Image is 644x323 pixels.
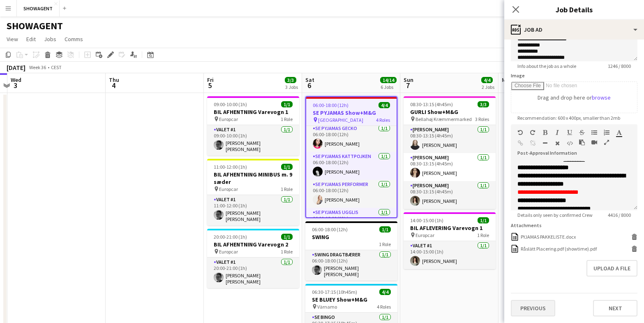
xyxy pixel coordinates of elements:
span: 7 [402,81,413,90]
span: 11:00-12:00 (1h) [214,164,247,170]
span: 4 Roles [377,304,391,310]
button: Undo [517,129,523,136]
span: 14:00-15:00 (1h) [410,217,443,223]
div: CEST [51,64,62,70]
span: 1/1 [281,164,293,170]
h3: GURLI Show+M&G [404,108,496,116]
span: [GEOGRAPHIC_DATA] [318,117,363,123]
div: 08:30-13:15 (4h45m)3/3GURLI Show+M&G Bellahøj Kræmmermarked3 Roles[PERSON_NAME]1/108:30-13:15 (4h... [404,96,496,209]
div: 3 Jobs [285,84,298,90]
span: Bellahøj Kræmmermarked [415,116,472,122]
h3: SWING [305,233,397,241]
span: Sun [404,76,413,84]
span: 3/3 [478,101,489,107]
span: Fri [207,76,214,84]
button: Strikethrough [579,129,585,136]
app-card-role: Valet #11/120:00-21:00 (1h)[PERSON_NAME] [PERSON_NAME] [PERSON_NAME] [207,258,299,288]
h3: SE PYJAMAS Show+M&G [306,109,397,116]
span: 09:00-10:00 (1h) [214,101,247,107]
span: Recommendation: 600 x 400px, smaller than 2mb [511,115,627,121]
span: 1 Role [281,186,293,192]
button: Next [593,300,637,316]
app-job-card: 11:00-12:00 (1h)1/1BIL AFHENTNING MINIBUS m. 9 sæder Europcar1 RoleValet #11/111:00-12:00 (1h)[PE... [207,159,299,225]
button: Bold [542,129,548,136]
app-card-role: SE PYJAMAS KATTPOJKEN1/106:00-18:00 (12h)[PERSON_NAME] [306,152,397,180]
div: 6 Jobs [381,84,396,90]
span: Värnamo [317,304,337,310]
app-card-role: [PERSON_NAME]1/108:30-13:15 (4h45m)[PERSON_NAME] [404,125,496,153]
app-job-card: 14:00-15:00 (1h)1/1BIL AFLEVERING Varevogn 1 Europcar1 RoleValet #11/114:00-15:00 (1h)[PERSON_NAME] [404,212,496,269]
span: Week 36 [27,64,48,70]
span: 4/4 [379,102,390,108]
span: 06:00-18:00 (12h) [312,226,348,232]
app-job-card: 06:00-18:00 (12h)4/4SE PYJAMAS Show+M&G [GEOGRAPHIC_DATA]4 RolesSE PYJAMAS GECKO1/106:00-18:00 (1... [305,96,397,218]
span: 6 [304,81,314,90]
span: 14/14 [380,77,397,83]
span: Europcar [219,186,238,192]
app-job-card: 09:00-10:00 (1h)1/1BIL AFHENTNING Varevogn 1 Europcar1 RoleValet #11/109:00-10:00 (1h)[PERSON_NAM... [207,96,299,156]
span: Edit [26,35,36,43]
a: Jobs [41,34,60,44]
h3: BIL AFHENTNING Varevogn 2 [207,241,299,248]
span: Sat [305,76,314,84]
span: 20:00-21:00 (1h) [214,234,247,240]
button: Clear Formatting [554,140,560,146]
span: 1/1 [379,226,391,232]
app-card-role: Valet #11/114:00-15:00 (1h)[PERSON_NAME] [404,241,496,269]
button: Italic [554,129,560,136]
span: Europcar [219,249,238,255]
h3: BIL AFHENTNING Varevogn 1 [207,108,299,116]
span: 1246 / 8000 [601,63,637,69]
app-card-role: [PERSON_NAME]1/108:30-13:15 (4h45m)[PERSON_NAME] [404,153,496,181]
div: 2 Jobs [482,84,494,90]
h1: SHOWAGENT [7,20,63,32]
span: Europcar [219,116,238,122]
span: 08:30-13:15 (4h45m) [410,101,453,107]
span: 1 Role [379,241,391,247]
app-card-role: [PERSON_NAME]1/108:30-13:15 (4h45m)[PERSON_NAME] [404,181,496,209]
button: SHOWAGENT [17,0,60,16]
label: Attachments [511,222,542,228]
span: 3/3 [285,77,296,83]
a: Edit [23,34,39,44]
span: Comms [65,35,83,43]
button: Underline [567,129,572,136]
span: 1/1 [478,217,489,223]
span: 4416 / 8000 [601,212,637,218]
button: Horizontal Line [542,140,548,146]
span: 06:30-17:15 (10h45m) [312,289,357,295]
app-job-card: 20:00-21:00 (1h)1/1BIL AFHENTNING Varevogn 2 Europcar1 RoleValet #11/120:00-21:00 (1h)[PERSON_NAM... [207,229,299,288]
button: Unordered List [591,129,597,136]
span: 3 [9,81,21,90]
h3: Job Details [504,4,644,15]
button: Previous [511,300,555,316]
app-job-card: 06:00-18:00 (12h)1/1SWING1 RoleSWING Dragtbærer1/106:00-18:00 (12h)[PERSON_NAME] [PERSON_NAME] [P... [305,221,397,281]
a: View [3,34,21,44]
button: HTML Code [567,140,572,146]
span: Wed [11,76,21,84]
app-card-role: SE PYJAMAS Performer1/106:00-18:00 (12h)[PERSON_NAME] [306,180,397,208]
a: Comms [61,34,86,44]
div: PYJAMAS PAKKELISTE.docx [521,234,576,240]
button: Insert video [591,139,597,146]
span: View [7,35,18,43]
div: Råslätt Placering.pdf (showtime).pdf [521,246,597,252]
span: 4 [108,81,119,90]
button: Ordered List [604,129,609,136]
span: 1 Role [281,249,293,255]
span: 5 [206,81,214,90]
span: 3 Roles [475,116,489,122]
span: 1 Role [281,116,293,122]
span: Mon [502,76,512,84]
app-card-role: Valet #11/111:00-12:00 (1h)[PERSON_NAME] [PERSON_NAME] [PERSON_NAME] [207,195,299,225]
button: Paste as plain text [579,139,585,146]
span: 1 Role [477,232,489,238]
button: Text Color [616,129,622,136]
div: [DATE] [7,63,25,72]
span: 1/1 [281,234,293,240]
button: Fullscreen [604,139,609,146]
span: Details only seen by confirmed Crew [511,212,599,218]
